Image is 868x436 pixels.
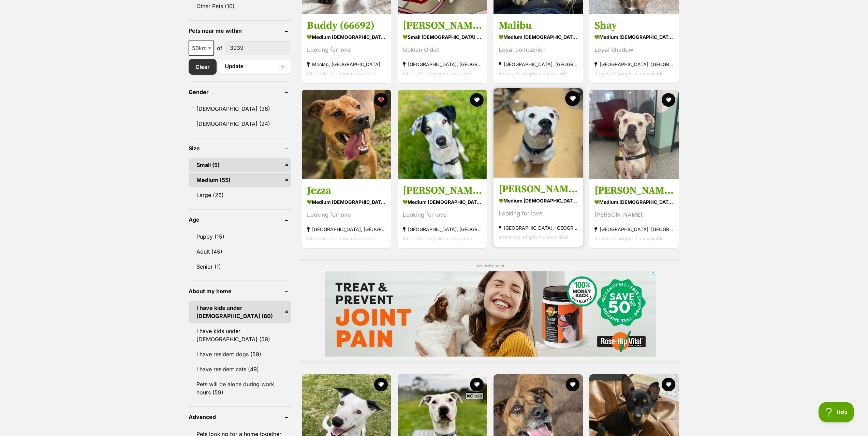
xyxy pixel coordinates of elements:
header: Pets near me within [189,28,291,34]
button: favourite [565,91,580,106]
a: [DEMOGRAPHIC_DATA] (36) [189,102,291,116]
strong: [GEOGRAPHIC_DATA], [GEOGRAPHIC_DATA] [594,60,674,69]
h3: [PERSON_NAME] [403,19,482,32]
strong: small [DEMOGRAPHIC_DATA] Dog [403,32,482,42]
button: favourite [374,93,388,107]
strong: medium [DEMOGRAPHIC_DATA] Dog [594,32,674,42]
a: I have resident dogs (59) [189,347,291,361]
a: Pets will be alone during work hours (59) [189,377,291,400]
span: Interstate adoption unavailable [594,236,664,241]
header: Age [189,216,291,223]
iframe: Advertisement [325,271,656,357]
a: I have resident cats (49) [189,362,291,376]
strong: medium [DEMOGRAPHIC_DATA] Dog [499,32,578,42]
a: Malibu medium [DEMOGRAPHIC_DATA] Dog Loyal companion [GEOGRAPHIC_DATA], [GEOGRAPHIC_DATA] Interst... [494,14,583,83]
strong: medium [DEMOGRAPHIC_DATA] Dog [307,32,386,42]
a: Buddy (66692) medium [DEMOGRAPHIC_DATA] Dog Looking for love Moolap, [GEOGRAPHIC_DATA] Interstate... [302,14,391,83]
span: of [217,44,222,52]
a: I have kids under [DEMOGRAPHIC_DATA] (59) [189,324,291,346]
a: Puppy (15) [189,229,291,244]
h3: [PERSON_NAME] [594,184,674,197]
span: 50km [189,41,214,56]
h3: [PERSON_NAME] [499,183,578,196]
strong: [GEOGRAPHIC_DATA], [GEOGRAPHIC_DATA] [499,223,578,232]
button: favourite [566,378,579,391]
a: I have kids under [DEMOGRAPHIC_DATA] (60) [189,301,291,323]
a: Large (26) [189,188,291,202]
header: About my home [189,288,291,294]
a: [DEMOGRAPHIC_DATA] (24) [189,117,291,131]
div: Loyal companion [499,45,578,55]
h3: Jezza [307,184,386,197]
span: Interstate adoption unavailable [499,234,568,240]
div: Loyal Shadow [594,45,674,55]
strong: [GEOGRAPHIC_DATA], [GEOGRAPHIC_DATA] [499,60,578,69]
strong: [GEOGRAPHIC_DATA], [GEOGRAPHIC_DATA] [403,60,482,69]
a: [PERSON_NAME] small [DEMOGRAPHIC_DATA] Dog Golden Oldie! [GEOGRAPHIC_DATA], [GEOGRAPHIC_DATA] Int... [398,14,487,83]
div: Golden Oldie! [403,45,482,55]
a: Jezza medium [DEMOGRAPHIC_DATA] Dog Looking for love [GEOGRAPHIC_DATA], [GEOGRAPHIC_DATA] Interst... [302,179,391,248]
h3: [PERSON_NAME] [403,184,482,197]
div: Looking for love [307,45,386,55]
button: favourite [470,378,484,391]
iframe: Help Scout Beacon - Open [819,402,854,422]
a: Shay medium [DEMOGRAPHIC_DATA] Dog Loyal Shadow [GEOGRAPHIC_DATA], [GEOGRAPHIC_DATA] Interstate a... [589,14,679,83]
strong: [GEOGRAPHIC_DATA], [GEOGRAPHIC_DATA] [403,225,482,234]
button: Update [218,60,291,73]
a: Small (5) [189,158,291,172]
span: Interstate adoption unavailable [594,71,664,76]
header: Gender [189,89,291,95]
iframe: Advertisement [310,402,558,433]
img: Jezza - Staffordshire Bull Terrier Dog [302,90,391,179]
span: Interstate adoption unavailable [499,71,568,76]
div: [PERSON_NAME]! [594,210,674,220]
a: Adult (45) [189,244,291,259]
h3: Shay [594,19,674,32]
a: Clear [189,59,217,75]
strong: Moolap, [GEOGRAPHIC_DATA] [307,60,386,69]
header: Size [189,145,291,151]
a: [PERSON_NAME] medium [DEMOGRAPHIC_DATA] Dog [PERSON_NAME]! [GEOGRAPHIC_DATA], [GEOGRAPHIC_DATA] I... [589,179,679,248]
span: Interstate adoption unavailable [307,236,376,241]
strong: medium [DEMOGRAPHIC_DATA] Dog [499,196,578,206]
div: Advertisement [301,259,680,364]
span: Interstate adoption unavailable [403,236,472,241]
strong: [GEOGRAPHIC_DATA], [GEOGRAPHIC_DATA] [307,225,386,234]
strong: medium [DEMOGRAPHIC_DATA] Dog [594,197,674,207]
h3: Buddy (66692) [307,19,386,32]
a: Medium (55) [189,173,291,187]
header: Advanced [189,414,291,420]
h3: Malibu [499,19,578,32]
button: favourite [470,93,484,107]
button: favourite [374,378,388,391]
img: Darby - Border Collie Dog [398,90,487,179]
span: 50km [189,43,214,53]
a: [PERSON_NAME] medium [DEMOGRAPHIC_DATA] Dog Looking for love [GEOGRAPHIC_DATA], [GEOGRAPHIC_DATA]... [398,179,487,248]
button: favourite [662,93,676,107]
img: Sandra - American Bulldog [589,90,679,179]
strong: [GEOGRAPHIC_DATA], [GEOGRAPHIC_DATA] [594,225,674,234]
input: postcode [225,41,291,54]
span: Interstate adoption unavailable [307,71,376,76]
div: Looking for love [403,210,482,220]
a: [PERSON_NAME] medium [DEMOGRAPHIC_DATA] Dog Looking for love [GEOGRAPHIC_DATA], [GEOGRAPHIC_DATA]... [494,178,583,247]
div: Looking for love [499,209,578,218]
strong: medium [DEMOGRAPHIC_DATA] Dog [403,197,482,207]
img: Douglas - Staffordshire Bull Terrier Dog [494,88,583,178]
div: Looking for love [307,210,386,220]
span: Interstate adoption unavailable [403,71,472,76]
strong: medium [DEMOGRAPHIC_DATA] Dog [307,197,386,207]
a: Senior (1) [189,259,291,274]
span: Close [465,392,484,399]
button: favourite [662,378,676,391]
